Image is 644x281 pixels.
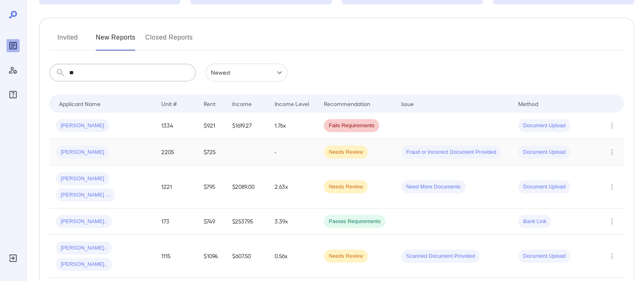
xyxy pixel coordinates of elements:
[226,113,268,139] td: $1619.27
[59,99,101,108] div: Applicant Name
[155,113,197,139] td: 1334
[268,235,317,278] td: 0.56x
[268,208,317,235] td: 3.39x
[56,191,115,199] span: [PERSON_NAME] ...
[324,252,368,260] span: Needs Review
[197,113,226,139] td: $921
[605,146,618,159] button: Row Actions
[268,166,317,208] td: 2.63x
[401,183,466,191] span: Need More Documents
[401,148,501,156] span: Fraud or Incorrect Document Provided
[197,235,226,278] td: $1094
[7,252,20,265] div: Log Out
[324,183,368,191] span: Needs Review
[232,99,252,108] div: Income
[7,64,20,77] div: Manage Users
[49,31,86,51] button: Invited
[197,139,226,166] td: $725
[518,122,570,130] span: Document Upload
[155,235,197,278] td: 1115
[401,252,480,260] span: Scanned Document Provided
[518,218,551,226] span: Bank Link
[226,235,268,278] td: $607.50
[7,39,20,52] div: Reports
[324,99,370,108] div: Recommendation
[518,252,570,260] span: Document Upload
[56,218,112,226] span: [PERSON_NAME]..
[161,99,177,108] div: Unit #
[56,175,109,183] span: [PERSON_NAME]
[56,122,109,130] span: [PERSON_NAME]
[155,139,197,166] td: 2205
[155,166,197,208] td: 1221
[605,250,618,263] button: Row Actions
[145,31,193,51] button: Closed Reports
[206,64,287,82] div: Newest
[324,148,368,156] span: Needs Review
[518,183,570,191] span: Document Upload
[268,139,317,166] td: -
[226,166,268,208] td: $2089.00
[324,122,379,130] span: Fails Requirements
[7,88,20,101] div: FAQ
[324,218,385,226] span: Passes Requirements
[518,99,538,108] div: Method
[605,119,618,132] button: Row Actions
[204,99,217,108] div: Rent
[605,180,618,193] button: Row Actions
[226,208,268,235] td: $2537.95
[56,261,112,268] span: [PERSON_NAME]..
[268,113,317,139] td: 1.76x
[518,148,570,156] span: Document Upload
[96,31,136,51] button: New Reports
[197,166,226,208] td: $795
[401,99,414,108] div: Issue
[56,148,109,156] span: [PERSON_NAME]
[197,208,226,235] td: $749
[605,215,618,228] button: Row Actions
[155,208,197,235] td: 173
[56,244,112,252] span: [PERSON_NAME]..
[275,99,309,108] div: Income Level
